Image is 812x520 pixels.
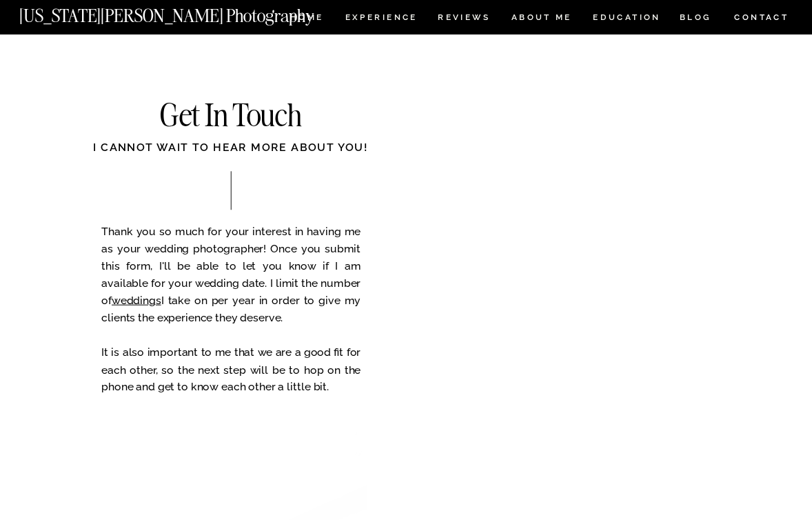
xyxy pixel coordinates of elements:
[112,294,161,307] a: weddings
[680,14,712,26] a: BLOG
[345,14,416,26] a: Experience
[438,14,489,26] a: REVIEWS
[101,223,361,415] p: Thank you so much for your interest in having me as your wedding photographer! Once you submit th...
[287,14,326,26] a: HOME
[41,139,421,170] div: I cannot wait to hear more about you!
[19,7,359,19] a: [US_STATE][PERSON_NAME] Photography
[733,10,789,26] a: CONTACT
[511,14,572,26] a: ABOUT ME
[94,99,367,132] h2: Get In Touch
[591,14,662,26] a: EDUCATION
